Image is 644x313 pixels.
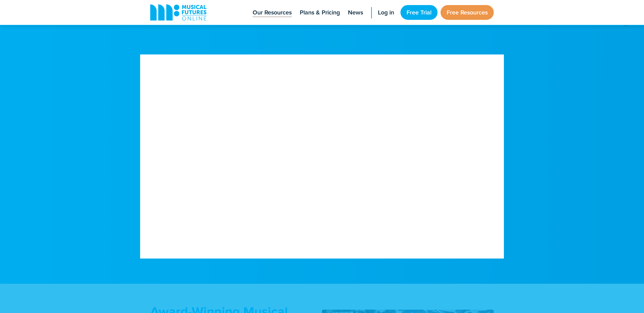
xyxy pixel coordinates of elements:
[400,5,438,20] a: Free Trial
[348,8,363,17] span: News
[378,8,394,17] span: Log in
[253,8,292,17] span: Our Resources
[300,8,340,17] span: Plans & Pricing
[441,5,494,20] a: Free Resources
